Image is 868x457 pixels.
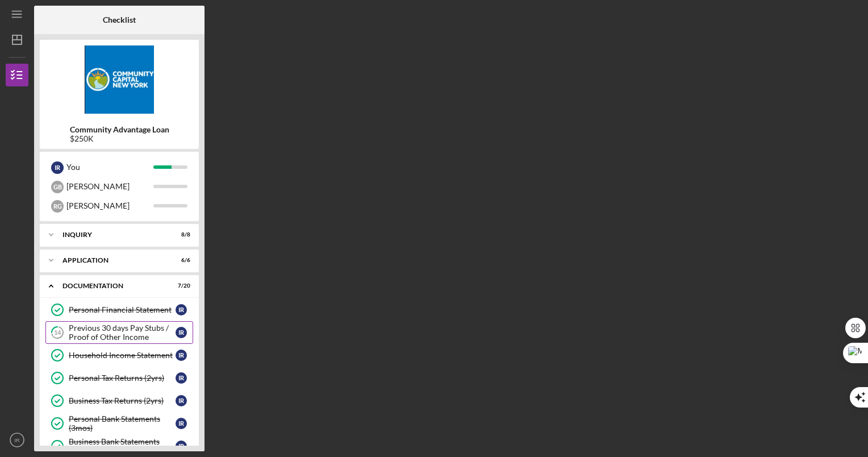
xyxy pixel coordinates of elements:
a: Personal Tax Returns (2yrs)IR [45,367,193,389]
div: I R [176,418,187,429]
img: Product logo [40,45,199,114]
div: $250K [70,134,169,143]
div: [PERSON_NAME] [66,196,153,215]
div: I R [176,304,187,315]
tspan: 14 [54,329,61,336]
button: IR [6,429,28,451]
div: Application [62,257,162,264]
div: Documentation [62,282,162,289]
div: [PERSON_NAME] [66,177,153,196]
div: G B [51,181,64,193]
a: Personal Bank Statements (3mos)IR [45,412,193,435]
div: Household Income Statement [69,351,176,360]
div: Business Bank Statements (3mos) [69,437,176,455]
div: Personal Financial Statement [69,305,176,314]
a: Business Tax Returns (2yrs)IR [45,389,193,412]
div: I R [176,395,187,406]
div: Business Tax Returns (2yrs) [69,396,176,405]
div: Previous 30 days Pay Stubs / Proof of Other Income [69,323,176,342]
a: Household Income StatementIR [45,344,193,367]
text: IR [14,437,20,443]
b: Community Advantage Loan [70,125,169,134]
div: I R [176,441,187,452]
div: I R [176,372,187,384]
div: I R [176,327,187,338]
div: You [66,157,153,177]
div: I R [51,161,64,174]
div: R G [51,200,64,213]
div: 6 / 6 [170,257,190,264]
b: Checklist [103,15,136,24]
div: Personal Bank Statements (3mos) [69,414,176,433]
a: 14Previous 30 days Pay Stubs / Proof of Other IncomeIR [45,321,193,344]
div: Personal Tax Returns (2yrs) [69,373,176,383]
div: 8 / 8 [170,231,190,238]
div: I R [176,350,187,361]
div: Inquiry [62,231,162,238]
div: 7 / 20 [170,282,190,289]
a: Personal Financial StatementIR [45,298,193,321]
